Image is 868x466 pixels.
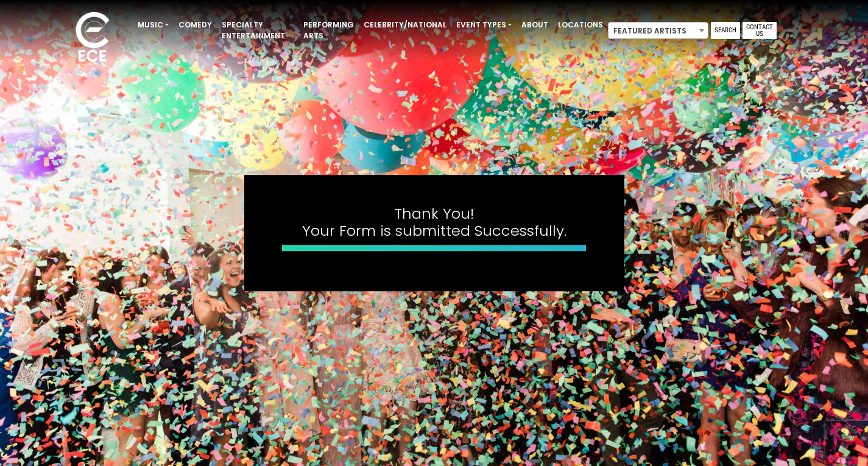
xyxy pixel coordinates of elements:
a: Music [133,15,174,35]
img: ece_new_logo_whitev2-1.png [62,9,123,68]
span: Featured Artists [609,23,708,40]
a: Search [711,22,740,39]
a: Event Types [451,15,517,35]
a: About [517,15,553,35]
a: Celebrity/National [359,15,451,35]
h4: Thank You! Your Form is submitted Successfully. [282,205,587,241]
a: Contact Us [743,22,777,39]
span: Featured Artists [608,22,708,39]
a: Locations [553,15,608,35]
a: Performing Arts [298,15,359,46]
a: Comedy [174,15,217,35]
a: Specialty Entertainment [217,15,298,46]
